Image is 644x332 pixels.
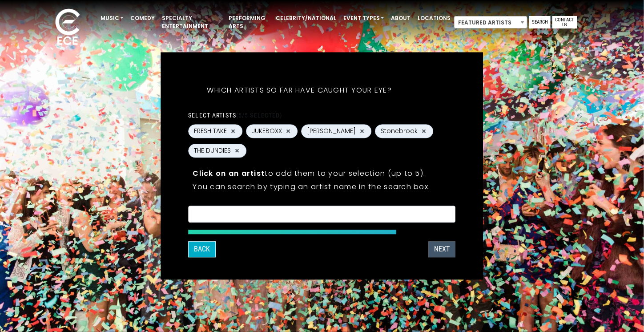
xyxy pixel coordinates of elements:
strong: Click on an artist [193,169,265,179]
a: Specialty Entertainment [158,11,225,34]
span: Featured Artists [455,16,527,29]
span: (5/5 selected) [236,112,282,119]
a: Comedy [127,11,158,26]
a: Contact Us [552,16,577,28]
button: Remove FRESH TAKE [229,127,237,135]
a: Event Types [340,11,387,26]
span: JUKEBOXX [252,127,282,136]
textarea: Search [194,212,450,220]
a: Performing Arts [225,11,272,34]
a: About [387,11,414,26]
img: ece_new_logo_whitev2-1.png [45,6,90,49]
a: Celebrity/National [272,11,340,26]
button: Back [188,242,216,258]
a: Search [529,16,551,28]
a: Music [97,11,127,26]
span: FRESH TAKE [194,127,227,136]
label: Select artists [188,112,282,120]
button: Remove KLAXTON BROWN [358,127,366,135]
button: NEXT [429,242,456,258]
h5: Which artists so far have caught your eye? [188,75,411,107]
span: THE DUNDIES [194,146,231,156]
a: Locations [414,11,454,26]
button: Remove JUKEBOXX [285,127,292,135]
p: to add them to your selection (up to 5). [193,168,451,179]
button: Remove THE DUNDIES [233,147,241,155]
span: [PERSON_NAME] [307,127,356,136]
p: You can search by typing an artist name in the search box. [193,182,451,193]
span: Featured Artists [454,16,527,28]
span: Stonebrook [381,127,418,136]
button: Remove Stonebrook [420,127,427,135]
